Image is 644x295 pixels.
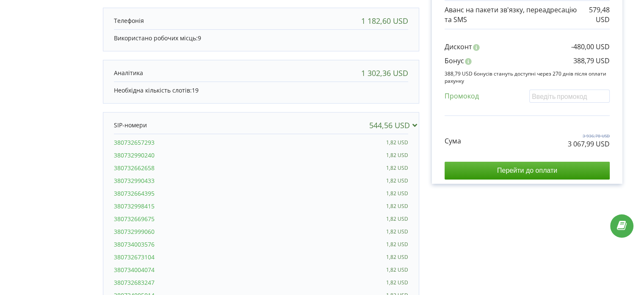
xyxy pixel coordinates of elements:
[445,42,472,52] p: Дисконт
[568,133,610,139] p: 3 936,78 USD
[445,91,479,101] p: Промокод
[386,138,408,147] div: 1,82 USD
[114,253,155,261] a: 380732673104
[114,86,408,95] p: Необхідна кількість слотів:
[386,177,408,185] div: 1,82 USD
[386,253,408,261] div: 1,82 USD
[114,189,155,197] a: 380732664395
[192,86,199,94] span: 19
[114,240,155,248] a: 380734003576
[114,17,144,25] p: Телефонія
[198,34,201,42] span: 9
[445,5,578,25] p: Аванс на пакети зв'язку, переадресацію та SMS
[529,90,610,103] input: Введіть промокод
[445,70,610,84] p: 388,79 USD бонусів стануть доступні через 270 днів після оплати рахунку
[114,202,155,210] a: 380732998415
[573,56,610,66] p: 388,79 USD
[361,69,408,77] div: 1 302,36 USD
[386,240,408,249] div: 1,82 USD
[445,136,461,146] p: Сума
[361,17,408,25] div: 1 182,60 USD
[386,278,408,287] div: 1,82 USD
[114,228,155,236] a: 380732999060
[114,177,155,185] a: 380732990433
[114,34,408,42] p: Використано робочих місць:
[445,56,464,66] p: Бонус
[114,121,147,129] p: SIP-номери
[571,42,610,52] p: -480,00 USD
[114,164,155,172] a: 380732662658
[386,215,408,223] div: 1,82 USD
[386,151,408,160] div: 1,82 USD
[114,69,143,77] p: Аналітика
[114,278,155,287] a: 380732683247
[386,189,408,198] div: 1,82 USD
[578,5,610,25] p: 579,48 USD
[114,151,155,159] a: 380732990240
[386,266,408,274] div: 1,82 USD
[568,139,610,149] p: 3 067,99 USD
[114,215,155,223] a: 380732669675
[114,266,155,274] a: 380734004074
[386,164,408,172] div: 1,82 USD
[369,121,420,129] div: 544,56 USD
[386,228,408,236] div: 1,82 USD
[386,202,408,211] div: 1,82 USD
[445,162,610,180] input: Перейти до оплати
[114,138,155,146] a: 380732657293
